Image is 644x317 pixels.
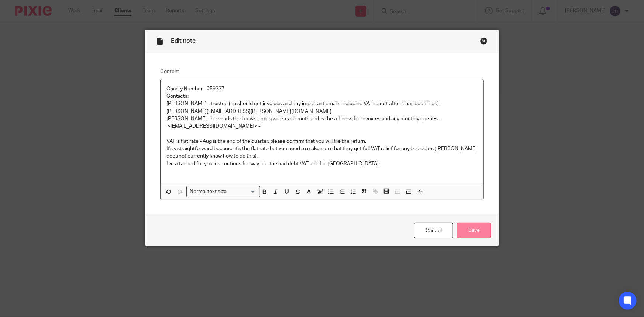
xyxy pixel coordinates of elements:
[188,188,228,196] span: Normal text size
[166,93,478,100] p: Contacts:
[166,160,478,168] p: I've attached for you instructions for way I do the bad debt VAT relief in [GEOGRAPHIC_DATA].
[166,100,478,115] p: [PERSON_NAME] - trustee (he should get invoices and any important emails including VAT report aft...
[166,115,478,130] p: [PERSON_NAME] - he sends the bookkeeping work each moth and is the address for invoices and any m...
[160,68,484,75] label: Content
[480,37,488,45] div: Close this dialog window
[414,223,453,238] a: Cancel
[457,223,491,238] input: Save
[166,145,478,160] p: It's v straightforward because it's the flat rate but you need to make sure that they get full VA...
[186,186,260,197] div: Search for option
[166,130,478,145] p: VAT is flat rate - Aug is the end of the quarter. please confirm that you will file the return.
[166,85,478,93] p: Charity Number - 259337
[229,188,256,196] input: Search for option
[171,38,196,44] span: Edit note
